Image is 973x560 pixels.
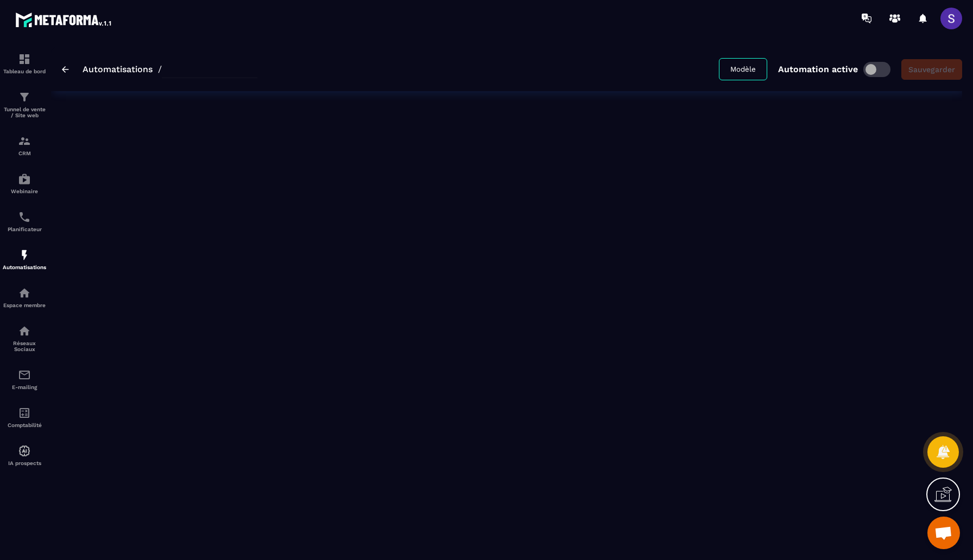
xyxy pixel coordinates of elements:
[18,406,31,419] img: accountant
[158,64,162,74] span: /
[3,302,46,308] p: Espace membre
[3,460,46,466] p: IA prospects
[3,384,46,390] p: E-mailing
[3,82,46,126] a: formationformationTunnel de vente / Site web
[719,58,767,80] button: Modèle
[18,173,31,186] img: automations
[3,360,46,398] a: emailemailE-mailing
[62,66,69,73] img: arrow
[3,264,46,270] p: Automatisations
[18,91,31,104] img: formation
[18,444,31,457] img: automations
[3,316,46,360] a: social-networksocial-networkRéseaux Sociaux
[3,422,46,428] p: Comptabilité
[18,53,31,66] img: formation
[3,164,46,202] a: automationsautomationsWebinaire
[3,240,46,278] a: automationsautomationsAutomatisations
[927,517,960,549] a: Ouvrir le chat
[18,324,31,338] img: social-network
[83,64,153,74] a: Automatisations
[3,106,46,118] p: Tunnel de vente / Site web
[18,368,31,381] img: email
[18,135,31,148] img: formation
[3,68,46,74] p: Tableau de bord
[3,150,46,156] p: CRM
[18,249,31,262] img: automations
[3,226,46,232] p: Planificateur
[3,126,46,164] a: formationformationCRM
[3,398,46,436] a: accountantaccountantComptabilité
[3,340,46,352] p: Réseaux Sociaux
[3,202,46,240] a: schedulerschedulerPlanificateur
[3,278,46,316] a: automationsautomationsEspace membre
[3,188,46,194] p: Webinaire
[18,211,31,224] img: scheduler
[778,64,858,74] p: Automation active
[15,10,113,29] img: logo
[18,287,31,300] img: automations
[3,44,46,82] a: formationformationTableau de bord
